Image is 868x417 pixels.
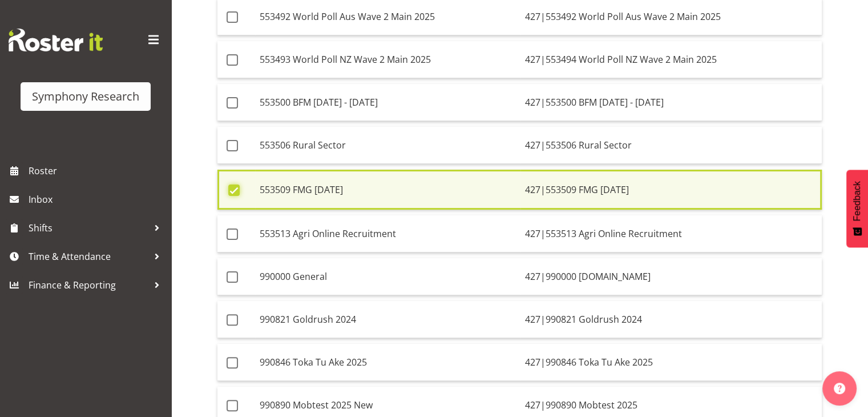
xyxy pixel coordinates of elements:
img: Rosterit website logo [9,29,103,51]
td: 553509 FMG [DATE] [255,170,520,210]
td: 990821 Goldrush 2024 [255,301,520,338]
td: 553513 Agri Online Recruitment [255,215,520,252]
td: 427|553506 Rural Sector [520,127,822,164]
div: Symphony Research [32,88,139,105]
span: Finance & Reporting [29,276,148,294]
button: Feedback - Show survey [846,170,868,247]
span: Time & Attendance [29,248,148,265]
td: 427|990000 [DOMAIN_NAME] [520,258,822,295]
span: Feedback [852,181,862,221]
td: 427|553494 World Poll NZ Wave 2 Main 2025 [520,41,822,78]
td: 990000 General [255,258,520,295]
td: 427|553509 FMG [DATE] [520,170,822,210]
td: 553506 Rural Sector [255,127,520,164]
img: help-xxl-2.png [834,383,845,394]
td: 553493 World Poll NZ Wave 2 Main 2025 [255,41,520,78]
td: 427|990821 Goldrush 2024 [520,301,822,338]
td: 427|553513 Agri Online Recruitment [520,215,822,252]
td: 427|990846 Toka Tu Ake 2025 [520,344,822,381]
td: 553500 BFM [DATE] - [DATE] [255,84,520,121]
span: Shifts [29,219,148,236]
td: 990846 Toka Tu Ake 2025 [255,344,520,381]
span: Inbox [29,191,165,208]
td: 427|553500 BFM [DATE] - [DATE] [520,84,822,121]
span: Roster [29,162,165,179]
